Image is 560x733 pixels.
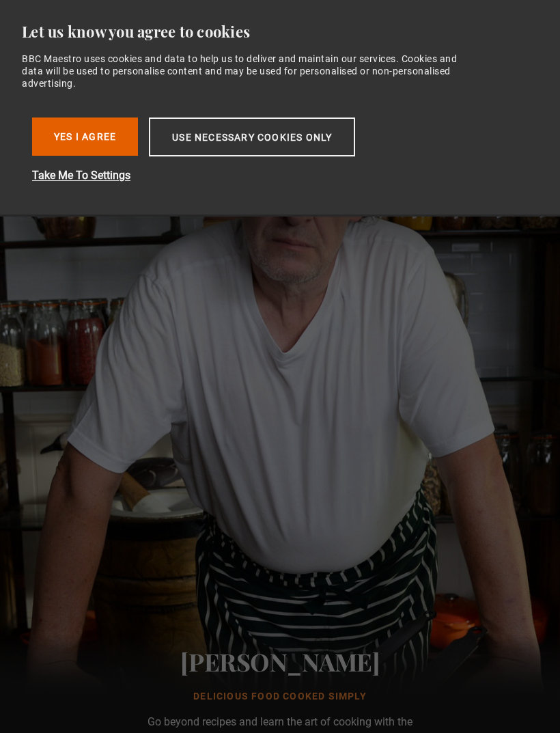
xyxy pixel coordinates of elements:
button: Use necessary cookies only [149,117,355,156]
div: BBC Maestro uses cookies and data to help us to deliver and maintain our services. Cookies and da... [22,53,477,90]
div: Let us know you agree to cookies [22,22,527,42]
button: Yes I Agree [32,117,138,156]
h2: [PERSON_NAME] [72,644,488,678]
button: Take Me To Settings [32,167,469,184]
